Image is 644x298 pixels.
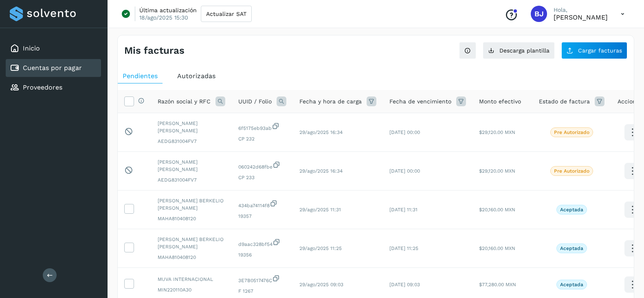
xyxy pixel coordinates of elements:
[238,135,286,142] span: CP 232
[158,276,225,283] span: MUVA INTERNACIONAL
[158,158,225,173] span: [PERSON_NAME] [PERSON_NAME]
[389,97,451,106] span: Fecha de vencimiento
[578,48,622,53] span: Cargar facturas
[299,168,343,174] span: 29/ago/2025 16:34
[158,120,225,134] span: [PERSON_NAME] [PERSON_NAME]
[158,176,225,184] span: AEDG831004FV7
[23,83,62,91] a: Proveedores
[23,64,82,72] a: Cuentas por pagar
[238,251,286,259] span: 19356
[479,245,515,251] span: $20,160.00 MXN
[560,245,583,251] p: Aceptada
[479,207,515,213] span: $20,160.00 MXN
[6,59,101,77] div: Cuentas por pagar
[299,129,343,135] span: 29/ago/2025 16:34
[238,174,286,181] span: CP 233
[554,168,589,174] p: Pre Autorizado
[618,97,642,106] span: Acciones
[158,254,225,261] span: MAHA810408120
[201,6,252,22] button: Actualizar SAT
[177,72,215,80] span: Autorizadas
[299,282,343,287] span: 29/ago/2025 09:03
[238,161,286,171] span: 060242d68fbe
[561,42,627,59] button: Cargar facturas
[479,129,515,135] span: $29,120.00 MXN
[299,245,342,251] span: 29/ago/2025 11:25
[389,168,420,174] span: [DATE] 00:00
[554,13,608,21] p: Brayant Javier Rocha Martinez
[483,42,555,59] button: Descarga plantilla
[6,79,101,96] div: Proveedores
[389,245,418,251] span: [DATE] 11:25
[158,215,225,222] span: MAHA810408120
[299,97,362,106] span: Fecha y hora de carga
[238,97,272,106] span: UUID / Folio
[6,39,101,57] div: Inicio
[139,14,188,21] p: 18/ago/2025 15:30
[554,129,589,135] p: Pre Autorizado
[389,129,420,135] span: [DATE] 00:00
[206,11,246,17] span: Actualizar SAT
[158,236,225,250] span: [PERSON_NAME] BERKELIO [PERSON_NAME]
[158,197,225,212] span: [PERSON_NAME] BERKELIO [PERSON_NAME]
[479,282,516,287] span: $77,280.00 MXN
[238,199,286,209] span: 434ba74114f8
[299,207,341,213] span: 29/ago/2025 11:31
[389,282,420,287] span: [DATE] 09:03
[238,122,286,132] span: 6f5175eb93ab
[158,138,225,145] span: AEDG831004FV7
[539,97,590,106] span: Estado de factura
[479,97,521,106] span: Monto efectivo
[238,274,286,284] span: 3E7B0517476C
[123,72,158,80] span: Pendientes
[238,213,286,220] span: 19357
[479,168,515,174] span: $29,120.00 MXN
[23,44,40,52] a: Inicio
[560,207,583,213] p: Aceptada
[238,287,286,295] span: F 1267
[554,7,608,13] p: Hola,
[560,282,583,287] p: Aceptada
[389,207,418,213] span: [DATE] 11:31
[499,48,549,53] span: Descarga plantilla
[139,7,197,14] p: Última actualización
[238,238,286,248] span: d9aac328bf54
[158,286,225,294] span: MIN220110A30
[158,97,211,106] span: Razón social y RFC
[124,45,185,57] h4: Mis facturas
